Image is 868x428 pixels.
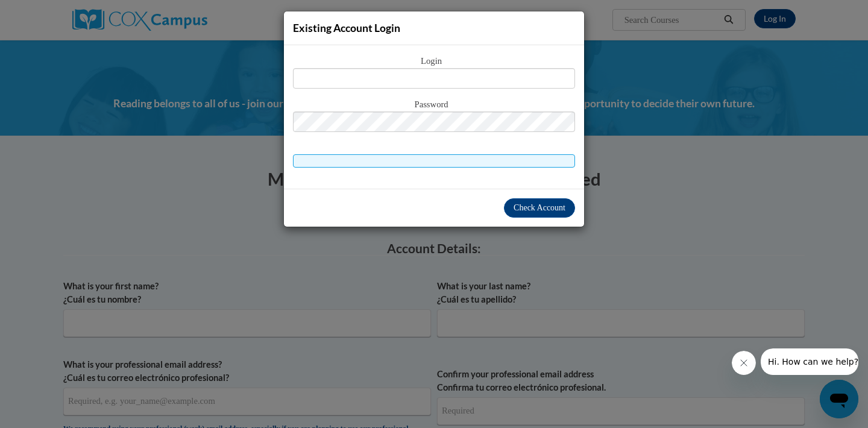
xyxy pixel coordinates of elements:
[732,351,756,375] iframe: Close message
[514,203,565,212] span: Check Account
[293,55,575,68] span: Login
[293,22,400,34] span: Existing Account Login
[504,198,575,218] button: Check Account
[293,98,575,112] span: Password
[761,348,858,375] iframe: Message from company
